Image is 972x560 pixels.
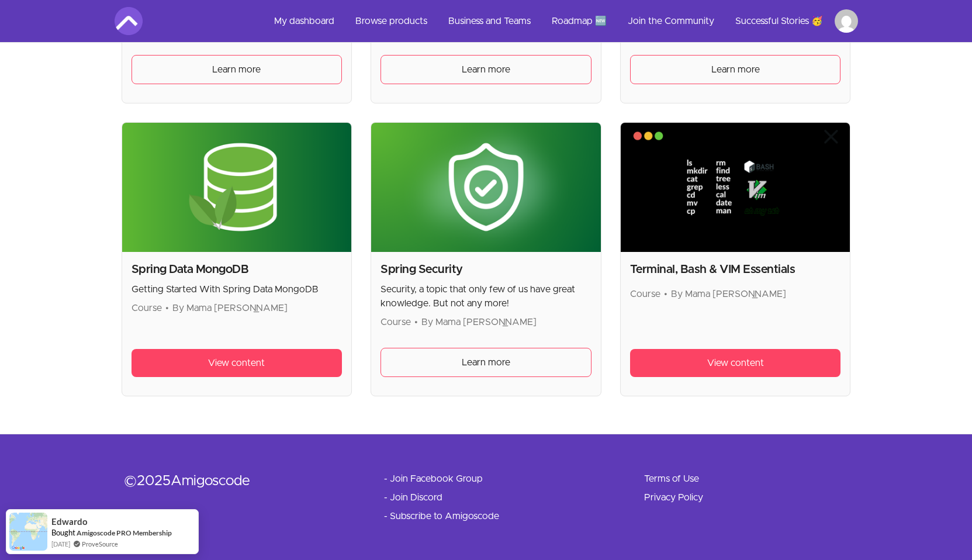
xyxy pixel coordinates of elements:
[384,509,499,523] a: - Subscribe to Amigoscode
[265,7,344,35] a: My dashboard
[462,355,510,369] span: Learn more
[51,539,70,549] span: [DATE]
[384,490,442,504] a: - Join Discord
[9,513,47,551] img: provesource social proof notification image
[439,7,540,35] a: Business and Teams
[630,261,841,278] h2: Terminal, Bash & VIM Essentials
[711,63,760,77] span: Learn more
[381,261,591,278] h2: Spring Security
[212,63,261,77] span: Learn more
[371,123,601,252] img: Product image for Spring Security
[630,55,841,84] a: Learn more
[82,539,118,549] a: ProveSource
[132,282,343,296] p: Getting Started With Spring Data MongoDB
[172,303,288,313] span: By Mama [PERSON_NAME]
[644,490,703,504] a: Privacy Policy
[165,303,169,313] span: •
[835,9,858,33] img: Profile image for Hari rajan a
[346,7,437,35] a: Browse products
[132,349,343,377] a: View content
[265,7,858,35] nav: Main
[381,348,591,377] a: Learn more
[115,7,143,35] img: Amigoscode logo
[462,63,510,77] span: Learn more
[618,7,724,35] a: Join the Community
[707,356,764,370] span: View content
[726,7,832,35] a: Successful Stories 🥳
[77,528,172,537] a: Amigoscode PRO Membership
[630,289,660,299] span: Course
[51,528,75,537] span: Bought
[664,289,667,299] span: •
[132,303,162,313] span: Course
[381,55,591,84] a: Learn more
[542,7,616,35] a: Roadmap 🆕
[644,472,699,486] a: Terms of Use
[208,356,265,370] span: View content
[630,349,841,377] a: View content
[132,261,343,278] h2: Spring Data MongoDB
[51,517,88,527] span: Edwardo
[421,317,537,327] span: By Mama [PERSON_NAME]
[671,289,786,299] span: By Mama [PERSON_NAME]
[414,317,418,327] span: •
[124,472,347,490] div: © 2025 Amigoscode
[381,282,591,310] p: Security, a topic that only few of us have great knowledge. But not any more!
[621,123,850,252] img: Product image for Terminal, Bash & VIM Essentials
[384,472,483,486] a: - Join Facebook Group
[381,317,411,327] span: Course
[122,123,352,252] img: Product image for Spring Data MongoDB
[132,55,343,84] a: Learn more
